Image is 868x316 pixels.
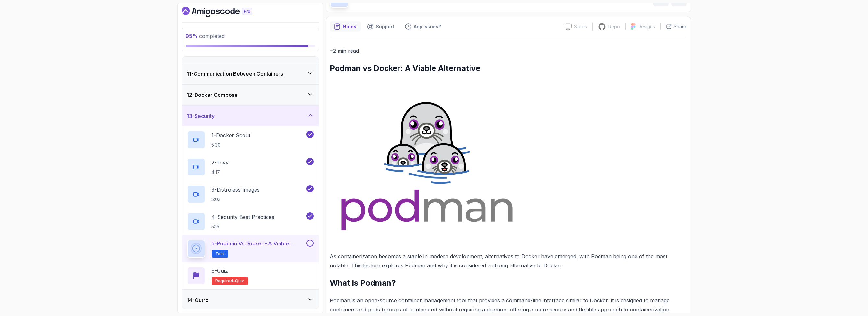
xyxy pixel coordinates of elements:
[212,186,260,194] p: 3 - Distroless Images
[330,21,361,32] button: notes button
[212,159,229,166] p: 2 - Trivy
[212,169,229,175] p: 4:17
[660,23,687,30] button: Share
[182,7,267,17] a: Dashboard
[212,142,251,148] p: 5:30
[186,33,225,39] span: completed
[216,251,224,256] span: Text
[414,23,441,30] p: Any issues?
[376,23,395,30] p: Support
[187,267,314,285] button: 6-QuizRequired-quiz
[216,278,235,284] span: Required-
[212,196,260,203] p: 5:03
[363,21,398,32] button: Support button
[212,240,305,247] p: 5 - Podman vs Docker - A Viable Alternative
[187,158,314,176] button: 2-Trivy4:17
[609,23,620,30] p: Repo
[330,63,687,73] h2: Podman vs Docker: A Viable Alternative
[187,70,283,78] h3: 11 - Communication Between Containers
[187,296,209,304] h3: 14 - Outro
[187,185,314,203] button: 3-Distroless Images5:03
[574,23,587,30] p: Slides
[638,23,655,30] p: Designs
[182,85,319,105] button: 12-Docker Compose
[343,23,357,30] p: Notes
[330,296,687,314] p: Podman is an open-source container management tool that provides a command-line interface similar...
[182,63,319,84] button: 11-Communication Between Containers
[401,21,445,32] button: Feedback button
[187,91,238,99] h3: 12 - Docker Compose
[674,23,687,30] p: Share
[182,290,319,310] button: 14-Outro
[330,278,687,288] h2: What is Podman?
[186,33,198,39] span: 95 %
[212,131,251,139] p: 1 - Docker Scout
[212,213,275,221] p: 4 - Security Best Practices
[330,46,687,55] p: ~2 min read
[212,223,275,230] p: 5:15
[187,131,314,149] button: 1-Docker Scout5:30
[212,267,228,275] p: 6 - Quiz
[187,212,314,231] button: 4-Security Best Practices5:15
[235,278,244,284] span: quiz
[330,84,524,242] img: Podman Logo
[187,240,314,258] button: 5-Podman vs Docker - A Viable AlternativeText
[330,252,687,270] p: As containerization becomes a staple in modern development, alternatives to Docker have emerged, ...
[182,106,319,126] button: 13-Security
[187,112,215,120] h3: 13 - Security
